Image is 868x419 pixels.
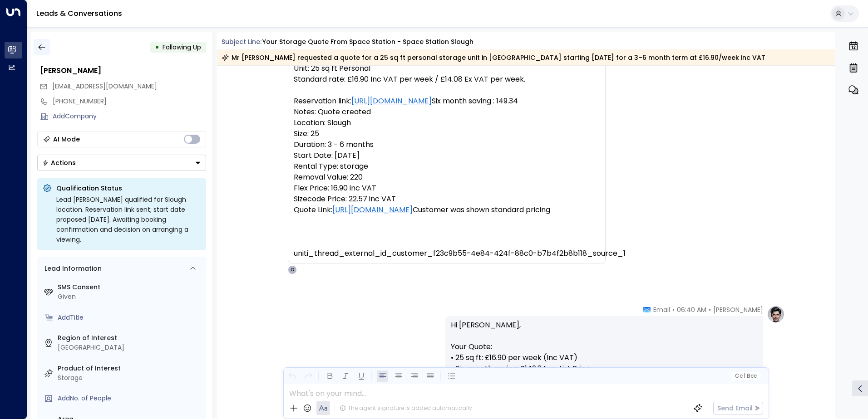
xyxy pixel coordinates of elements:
a: [URL][DOMAIN_NAME] [351,96,432,107]
div: Button group with a nested menu [37,155,206,171]
span: Subject Line: [222,37,261,46]
span: Cc Bcc [735,373,756,379]
div: Actions [42,159,76,167]
p: Qualification Status [56,184,201,193]
label: Product of Interest [58,364,202,373]
button: Actions [37,155,206,171]
img: profile-logo.png [767,305,785,323]
span: Email [653,305,670,314]
div: Storage [58,373,202,383]
button: Cc|Bcc [731,372,760,380]
div: [GEOGRAPHIC_DATA] [58,343,202,352]
span: Following Up [163,43,201,52]
span: [PERSON_NAME] [713,305,763,314]
div: Mr [PERSON_NAME] requested a quote for a 25 sq ft personal storage unit in [GEOGRAPHIC_DATA] star... [222,53,765,62]
span: | [744,373,745,379]
a: Leads & Conversations [36,8,122,19]
span: 06:40 AM [677,305,706,314]
span: [EMAIL_ADDRESS][DOMAIN_NAME] [52,82,157,91]
label: Region of Interest [58,333,202,343]
div: [PERSON_NAME] [40,65,206,76]
div: AddTitle [58,313,202,322]
button: Redo [302,370,314,382]
a: [URL][DOMAIN_NAME] [332,205,413,215]
span: simoncleggy4@gmail.com [52,82,157,91]
span: • [709,305,711,314]
div: AI Mode [53,135,80,144]
div: [PHONE_NUMBER] [53,97,206,106]
div: Given [58,292,202,302]
div: AddCompany [53,112,206,121]
pre: Name: Mr [PERSON_NAME] Email: [EMAIL_ADDRESS][DOMAIN_NAME] Phone: [PHONE_NUMBER] Unit: 25 sq ft P... [294,30,600,259]
button: Undo [286,370,298,382]
label: SMS Consent [58,283,202,292]
div: Lead Information [41,264,102,273]
div: Lead [PERSON_NAME] qualified for Slough location. Reservation link sent; start date proposed [DAT... [56,195,201,244]
div: • [155,39,159,55]
div: The agent signature is added automatically [340,404,472,412]
span: • [672,305,675,314]
div: Your storage quote from Space Station - Space Station Slough [262,37,473,47]
div: AddNo. of People [58,394,202,403]
div: O [288,265,297,274]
